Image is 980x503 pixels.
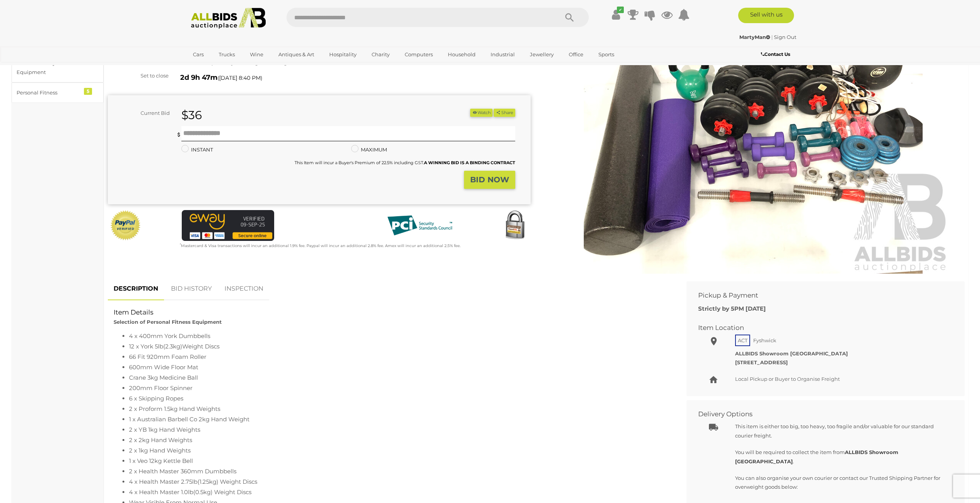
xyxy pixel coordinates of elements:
[735,350,848,357] strong: ALLBIDS Showroom [GEOGRAPHIC_DATA]
[324,48,362,61] a: Hospitality
[698,292,941,299] h2: Pickup & Payment
[273,48,319,61] a: Antiques & Art
[181,145,213,154] label: INSTANT
[443,48,481,61] a: Household
[550,8,589,27] button: Search
[761,50,792,59] a: Contact Us
[129,383,669,393] li: 200mm Floor Spinner
[751,335,778,345] span: Fyshwick
[180,243,461,248] small: Mastercard & Visa transactions will incur an additional 1.9% fee. Paypal will incur an additional...
[129,393,669,404] li: 6 x Skipping Ropes
[470,175,509,184] strong: BID NOW
[593,48,619,61] a: Sports
[188,61,253,74] a: [GEOGRAPHIC_DATA]
[464,171,515,189] button: BID NOW
[188,48,209,61] a: Cars
[12,82,104,103] a: Personal Fitness 5
[295,160,515,165] small: This Item will incur a Buyer's Premium of 22.5% including GST.
[108,109,176,118] div: Current Bid
[110,210,141,241] img: Official PayPal Seal
[219,278,269,300] a: INSPECTION
[351,145,387,154] label: MAXIMUM
[165,278,218,300] a: BID HISTORY
[181,108,202,122] strong: $36
[735,376,840,382] span: Local Pickup or Buyer to Organise Freight
[735,359,788,365] strong: [STREET_ADDRESS]
[761,51,790,57] b: Contact Us
[129,445,669,456] li: 2 x 1kg Hand Weights
[486,48,520,61] a: Industrial
[114,319,222,325] strong: Selection of Personal Fitness Equipment
[102,71,174,80] div: Set to close
[129,414,669,424] li: 1 x Australian Barbell Co 2kg Hand Weight
[400,48,438,61] a: Computers
[556,19,950,274] img: Selection of Personal Fitness Equipment
[564,48,588,61] a: Office
[84,88,92,95] div: 5
[180,73,218,82] strong: 2d 9h 47m
[129,466,669,476] li: 2 x Health Master 360mm Dumbbells
[129,352,669,362] li: 66 Fit 920mm Foam Roller
[129,456,669,466] li: 1 x Veo 12kg Kettle Bell
[381,210,458,241] img: PCI DSS compliant
[525,48,559,61] a: Jewellery
[129,435,669,445] li: 2 x 2kg Hand Weights
[182,210,274,241] img: eWAY Payment Gateway
[17,59,80,77] div: Commercial Gym Equipment
[470,109,493,117] button: Watch
[129,372,669,383] li: Crane 3kg Medicine Ball
[735,449,898,464] b: ALLBIDS Showroom [GEOGRAPHIC_DATA]
[698,305,766,312] b: Strictly by 5PM [DATE]
[698,410,941,418] h2: Delivery Options
[129,424,669,435] li: 2 x YB 1kg Hand Weights
[187,8,270,29] img: Allbids.com.au
[12,53,104,82] a: Commercial Gym Equipment 8
[698,324,941,331] h2: Item Location
[129,476,669,487] li: 4 x Health Master 2.75lb(1.25kg) Weight Discs
[114,309,669,316] h2: Item Details
[17,88,80,97] div: Personal Fitness
[219,74,261,81] span: [DATE] 8:40 PM
[367,48,395,61] a: Charity
[735,422,947,440] p: This item is either too big, too heavy, too fragile and/or valuable for our standard courier frei...
[218,75,262,81] span: ( )
[738,8,794,23] a: Sell with us
[129,331,669,341] li: 4 x 400mm York Dumbbells
[771,34,773,40] span: |
[735,448,947,466] p: You will be required to collect the item from .
[774,34,796,40] a: Sign Out
[129,487,669,497] li: 4 x Health Master 1.0lb(0.5kg) Weight Discs
[617,7,624,13] i: ✔
[129,362,669,372] li: 600mm Wide Floor Mat
[494,109,515,117] button: Share
[610,8,622,22] a: ✔
[499,210,530,241] img: Secured by Rapid SSL
[739,34,771,40] a: MartyMan
[129,341,669,352] li: 12 x York 5lb(2.3kg)Weight Discs
[735,474,947,492] p: You can also organise your own courier or contact our Trusted Shipping Partner for overweight goo...
[214,48,240,61] a: Trucks
[735,335,750,346] span: ACT
[245,48,268,61] a: Wine
[470,109,493,117] li: Watch this item
[424,160,515,165] b: A WINNING BID IS A BINDING CONTRACT
[129,404,669,414] li: 2 x Proform 1.5kg Hand Weights
[108,278,164,300] a: DESCRIPTION
[739,34,770,40] strong: MartyMan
